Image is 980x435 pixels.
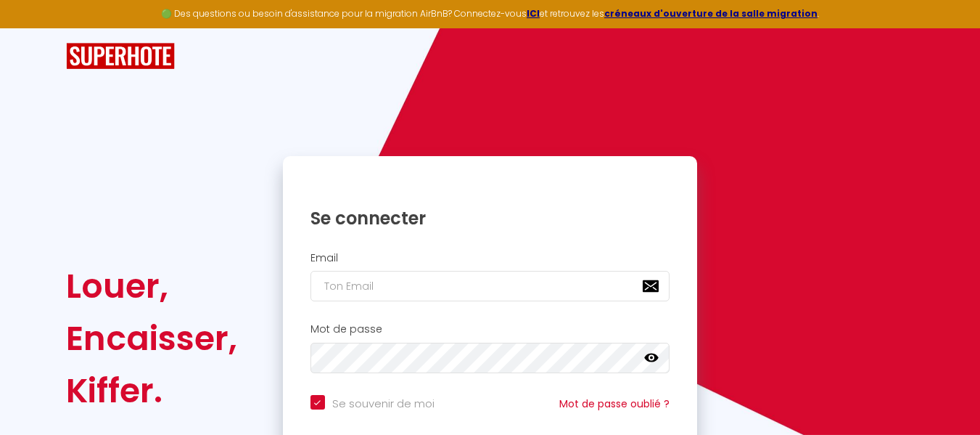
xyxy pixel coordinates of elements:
[310,207,670,229] h1: Se connecter
[310,323,670,336] h2: Mot de passe
[310,271,670,301] input: Ton Email
[66,260,237,312] div: Louer,
[604,7,818,20] a: créneaux d'ouverture de la salle migration
[66,43,175,70] img: SuperHote logo
[310,252,670,264] h2: Email
[66,312,237,365] div: Encaisser,
[559,397,670,411] a: Mot de passe oublié ?
[527,7,540,20] a: ICI
[66,365,237,417] div: Kiffer.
